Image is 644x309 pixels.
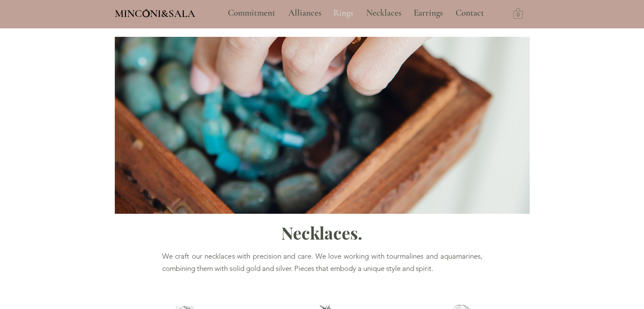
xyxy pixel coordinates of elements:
a: Rings [327,3,360,24]
nav: Place [201,3,511,24]
a: Earrings [407,3,449,24]
font: Rings [333,8,353,18]
a: Contact [449,3,490,24]
a: Commitment [221,3,282,24]
font: MINCONI&SALA [115,7,195,20]
font: Necklaces [366,8,401,18]
text: 0 [517,12,520,18]
img: Minconi Room [143,9,150,17]
a: Alliances [282,3,327,24]
font: Alliances [288,8,321,18]
font: Contact [456,8,484,18]
a: MINCONI&SALA [115,6,195,19]
font: Necklaces. [281,221,362,244]
font: Commitment [228,8,275,18]
img: Handmade necklaces with gems [115,37,530,214]
font: We craft our necklaces with precision and care. We love working with tourmalines and aquamarines,... [162,252,482,273]
a: Necklaces [360,3,407,24]
font: Earrings [414,8,443,18]
a: Cart with 0 items [513,7,523,19]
